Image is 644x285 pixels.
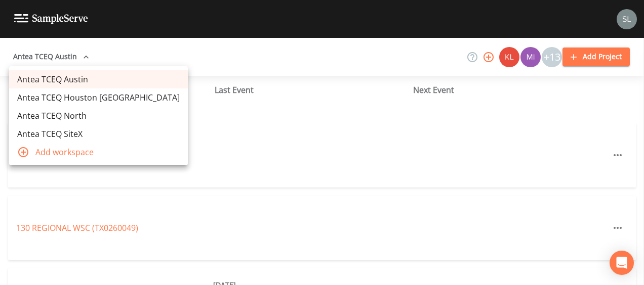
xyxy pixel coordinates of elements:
a: Antea TCEQ Austin [9,70,188,88]
a: Antea TCEQ Houston [GEOGRAPHIC_DATA] [9,88,188,107]
div: Open Intercom Messenger [610,251,634,275]
span: Add workspace [35,146,180,158]
a: Antea TCEQ SiteX [9,125,188,143]
a: Antea TCEQ North [9,107,188,125]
